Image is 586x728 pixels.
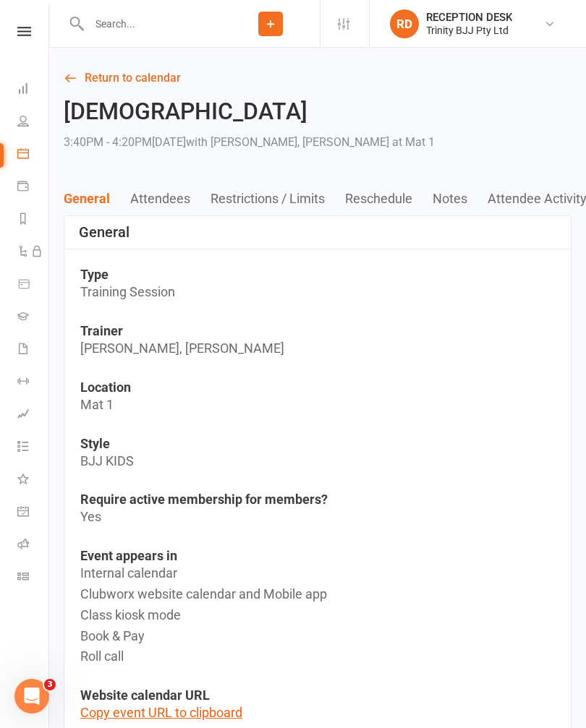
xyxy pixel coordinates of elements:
div: Class kiosk mode [80,605,555,626]
td: Event appears in [80,548,555,563]
td: [PERSON_NAME], [PERSON_NAME] [80,338,555,359]
div: Clubworx website calendar and Mobile app [80,584,555,605]
div: Internal calendar [80,563,555,584]
a: Roll call kiosk mode [17,529,50,562]
h2: [DEMOGRAPHIC_DATA] [64,99,435,124]
a: Product Sales [17,269,50,301]
td: Training Session [80,282,555,303]
td: Style [80,436,555,451]
td: Location [80,380,555,395]
a: Return to calendar [64,68,572,88]
a: Dashboard [17,74,50,106]
a: General attendance kiosk mode [17,497,50,529]
a: Class kiosk mode [17,562,50,594]
span: at Mat 1 [392,135,435,149]
div: RD [390,9,419,38]
div: Trinity BJJ Pty Ltd [426,24,512,37]
input: Search... [85,14,221,34]
a: What's New [17,464,50,497]
td: Yes [80,507,555,528]
button: Reschedule [345,191,433,206]
a: Assessments [17,399,50,432]
td: Trainer [80,323,555,338]
td: BJJ KIDS [80,451,555,472]
td: Mat 1 [80,395,555,416]
span: 3 [44,679,56,690]
td: Website calendar URL [80,688,555,703]
div: 3:40PM - 4:20PM[DATE] [64,132,435,153]
iframe: Intercom live chat [14,679,49,714]
div: Book & Pay [80,626,555,647]
div: Roll call [80,646,555,667]
a: Reports [17,204,50,236]
button: General [64,191,130,206]
button: Restrictions / Limits [211,191,345,206]
span: with [PERSON_NAME], [PERSON_NAME] [186,135,389,149]
button: Attendees [130,191,211,206]
button: Copy event URL to clipboard [80,703,242,724]
a: People [17,106,50,139]
a: Payments [17,171,50,204]
td: Require active membership for members? [80,492,555,507]
div: General [79,224,129,241]
td: Type [80,267,555,282]
a: Calendar [17,139,50,171]
button: Notes [433,191,488,206]
div: RECEPTION DESK [426,11,512,24]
